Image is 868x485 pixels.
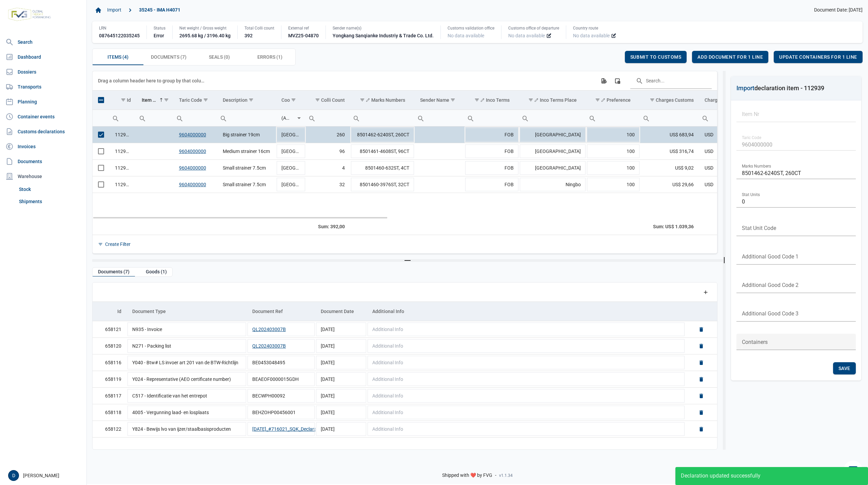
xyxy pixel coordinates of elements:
[321,309,354,314] div: Document Date
[110,91,136,110] td: Column Id
[321,360,335,365] span: [DATE]
[288,25,319,31] div: External ref
[306,176,350,193] td: 32
[698,409,704,415] a: Delete
[420,97,449,103] div: Sender Name
[372,343,403,349] span: Additional Info
[127,97,131,103] div: Id
[333,32,434,39] div: Yongkang Sanqianke Industriy & Trade Co. Ltd.
[640,110,652,126] div: Search box
[276,143,306,159] td: [GEOGRAPHIC_DATA]
[306,143,350,159] td: 96
[217,110,276,126] td: Filter cell
[93,71,717,253] div: Data grid with 4 rows and 23 columns
[350,143,415,159] td: 8501461-4608ST, 96CT
[276,91,306,110] td: Column Coo
[465,91,519,110] td: Column Inco Terms
[366,97,405,103] div: Marks Numbers
[321,327,335,332] span: [DATE]
[98,132,104,138] div: Select row
[534,97,577,103] div: Inco Terms Place
[244,25,274,31] div: Total Colli count
[779,54,857,60] span: Update containers for 1 line
[333,25,434,31] div: Sender name(s)
[132,309,166,314] div: Document Type
[321,97,345,103] div: Colli Count
[597,75,610,87] div: Export all data to Excel
[117,309,121,314] div: Id
[276,110,306,126] td: Filter cell
[630,73,712,89] input: Search in the data grid
[774,51,863,63] div: Update containers for 1 line
[276,110,295,126] input: Filter cell
[93,302,127,321] td: Column Id
[415,110,465,126] input: Filter cell
[151,53,186,61] span: Documents (7)
[519,143,586,159] td: [GEOGRAPHIC_DATA]
[127,404,247,421] td: 4005 - Vergunning laad- en losplaats
[367,302,685,321] td: Column Additional Info
[650,97,655,102] span: Show filter options for column 'Charges Customs'
[16,183,84,195] a: Stock
[110,176,136,193] td: 112942
[670,131,694,138] span: US$ 683,94
[699,176,778,193] td: USD
[276,176,306,193] td: [GEOGRAPHIC_DATA]
[698,426,704,432] a: Delete
[519,176,586,193] td: Ningbo
[93,338,127,354] td: 658120
[699,159,778,176] td: USD
[519,110,531,126] div: Search box
[450,97,455,102] span: Show filter options for column 'Sender Name'
[217,127,276,143] td: Big strainer 19cm
[625,51,687,63] div: Submit to customs
[3,35,84,49] a: Search
[372,426,403,432] span: Additional Info
[174,91,218,110] td: Column Taric Code
[692,51,768,63] div: Add document for 1 line
[93,404,127,421] td: 658118
[110,110,136,126] td: Filter cell
[247,302,315,321] td: Column Document Ref
[586,143,640,159] td: 100
[16,195,84,208] a: Shipments
[519,110,586,126] input: Filter cell
[295,110,303,126] div: Select
[519,127,586,143] td: [GEOGRAPHIC_DATA]
[93,388,127,404] td: 658117
[350,110,362,126] div: Search box
[508,25,559,31] div: Customs office of departure
[595,97,600,102] span: Show filter options for column 'Preference'
[98,71,712,90] div: Data grid toolbar
[98,181,104,188] div: Select row
[252,326,286,333] button: QL202403007B
[93,283,717,438] div: Data grid with 7 rows and 5 columns
[136,91,173,110] td: Column Item Nr
[321,426,335,432] span: [DATE]
[179,97,202,103] div: Taric Code
[136,110,173,126] input: Filter cell
[306,110,350,126] td: Filter cell
[99,25,140,31] div: LRN
[174,110,186,126] div: Search box
[699,110,778,126] td: Filter cell
[174,110,218,126] td: Filter cell
[736,83,824,93] div: declaration item - 112939
[92,259,723,262] div: Split bar
[499,473,513,478] span: v1.1.34
[104,4,124,16] a: Import
[142,97,157,103] div: Item Nr
[252,343,286,349] button: QL202403007B
[698,343,704,349] a: Delete
[350,110,415,126] td: Filter cell
[288,32,319,39] div: MVZ25-04870
[697,54,763,60] span: Add document for 1 line
[291,97,296,102] span: Show filter options for column 'Coo'
[350,176,415,193] td: 8501460-3976ST, 32CT
[415,91,465,110] td: Column Sender Name
[217,91,276,110] td: Column Description
[495,472,496,479] span: -
[372,327,403,332] span: Additional Info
